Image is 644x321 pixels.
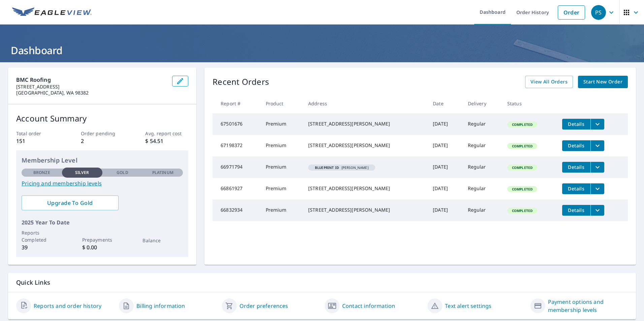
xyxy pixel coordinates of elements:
[562,140,590,151] button: detailsBtn-67198372
[548,298,628,314] a: Payment options and membership levels
[117,170,128,176] p: Gold
[308,185,422,192] div: [STREET_ADDRESS][PERSON_NAME]
[562,183,590,194] button: detailsBtn-66861927
[213,178,260,200] td: 66861927
[566,142,586,149] span: Details
[213,94,260,113] th: Report #
[566,185,586,192] span: Details
[33,170,50,176] p: Bronze
[308,142,422,149] div: [STREET_ADDRESS][PERSON_NAME]
[8,43,636,57] h1: Dashboard
[462,135,502,156] td: Regular
[22,229,62,243] p: Reports Completed
[260,94,303,113] th: Product
[16,76,167,84] p: BMC Roofing
[591,5,606,20] div: PS
[27,199,113,207] span: Upgrade To Gold
[16,130,59,137] p: Total order
[16,137,59,145] p: 151
[213,200,260,221] td: 66832934
[260,200,303,221] td: Premium
[34,302,101,310] a: Reports and order history
[308,207,422,213] div: [STREET_ADDRESS][PERSON_NAME]
[566,207,586,213] span: Details
[427,135,462,156] td: [DATE]
[82,236,123,243] p: Prepayments
[22,195,119,210] a: Upgrade To Gold
[502,94,557,113] th: Status
[508,122,537,127] span: Completed
[462,200,502,221] td: Regular
[508,208,537,213] span: Completed
[22,218,183,226] p: 2025 Year To Date
[81,130,124,137] p: Order pending
[508,144,537,148] span: Completed
[590,162,604,173] button: filesDropdownBtn-66971794
[260,178,303,200] td: Premium
[311,166,373,169] span: [PERSON_NAME]
[81,137,124,145] p: 2
[590,183,604,194] button: filesDropdownBtn-66861927
[462,113,502,135] td: Regular
[427,156,462,178] td: [DATE]
[558,5,585,20] a: Order
[136,302,185,310] a: Billing information
[12,7,92,17] img: EV Logo
[213,76,269,88] p: Recent Orders
[82,243,123,251] p: $ 0.00
[427,178,462,200] td: [DATE]
[562,205,590,216] button: detailsBtn-66832934
[213,113,260,135] td: 67501676
[525,76,573,88] a: View All Orders
[260,113,303,135] td: Premium
[530,78,568,86] span: View All Orders
[427,200,462,221] td: [DATE]
[145,130,188,137] p: Avg. report cost
[75,170,89,176] p: Silver
[462,94,502,113] th: Delivery
[22,243,62,251] p: 39
[239,302,288,310] a: Order preferences
[590,140,604,151] button: filesDropdownBtn-67198372
[566,121,586,127] span: Details
[22,179,183,187] a: Pricing and membership levels
[445,302,491,310] a: Text alert settings
[508,165,537,170] span: Completed
[16,278,628,287] p: Quick Links
[16,84,167,90] p: [STREET_ADDRESS]
[583,78,622,86] span: Start New Order
[308,120,422,127] div: [STREET_ADDRESS][PERSON_NAME]
[16,90,167,96] p: [GEOGRAPHIC_DATA], WA 98382
[142,237,183,244] p: Balance
[315,166,339,169] em: Blueprint ID
[213,156,260,178] td: 66971794
[342,302,395,310] a: Contact information
[566,164,586,170] span: Details
[145,137,188,145] p: $ 54.51
[260,135,303,156] td: Premium
[578,76,628,88] a: Start New Order
[427,113,462,135] td: [DATE]
[462,156,502,178] td: Regular
[427,94,462,113] th: Date
[303,94,427,113] th: Address
[590,205,604,216] button: filesDropdownBtn-66832934
[260,156,303,178] td: Premium
[590,119,604,130] button: filesDropdownBtn-67501676
[22,156,183,165] p: Membership Level
[562,119,590,130] button: detailsBtn-67501676
[562,162,590,173] button: detailsBtn-66971794
[508,187,537,191] span: Completed
[152,170,173,176] p: Platinum
[213,135,260,156] td: 67198372
[16,112,188,124] p: Account Summary
[462,178,502,200] td: Regular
